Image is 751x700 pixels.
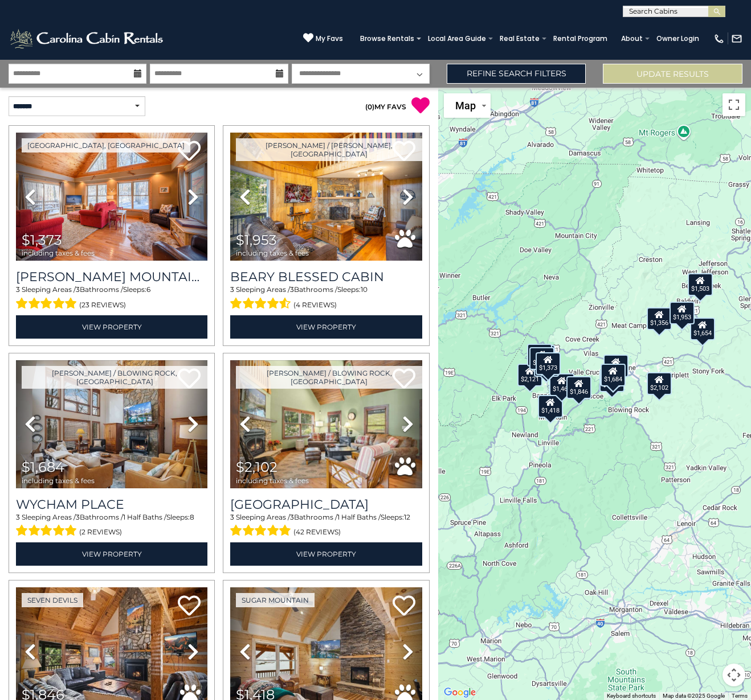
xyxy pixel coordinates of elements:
[146,285,150,294] span: 6
[455,100,476,112] span: Map
[22,366,207,389] a: [PERSON_NAME] / Blowing Rock, [GEOGRAPHIC_DATA]
[230,285,234,294] span: 3
[601,364,626,386] div: $1,684
[22,249,95,257] span: including taxes & fees
[230,497,422,512] h3: Summit Creek
[16,285,20,294] span: 3
[731,33,742,44] img: mail-regular-white.png
[441,685,479,700] a: Open this area in Google Maps (opens a new window)
[16,269,207,285] h3: Lei Lei Mountainstay
[236,138,422,161] a: [PERSON_NAME] / [PERSON_NAME], [GEOGRAPHIC_DATA]
[316,34,343,44] span: My Favs
[444,93,491,118] button: Change map style
[548,31,613,47] a: Rental Program
[404,513,410,521] span: 12
[16,512,207,540] div: Sleeping Areas / Bathrooms / Sleeps:
[16,360,207,488] img: thumbnail_165805978.jpeg
[76,513,80,521] span: 3
[230,269,422,285] a: Beary Blessed Cabin
[530,347,555,370] div: $1,204
[16,513,20,521] span: 3
[9,27,166,50] img: White-1-2.png
[670,302,695,324] div: $1,953
[354,31,420,47] a: Browse Rentals
[723,93,745,116] button: Toggle fullscreen view
[688,273,713,296] div: $1,503
[690,318,715,340] div: $1,654
[441,685,479,700] img: Google
[365,102,374,111] span: ( )
[293,525,341,540] span: (42 reviews)
[538,395,563,418] div: $1,418
[236,232,277,248] span: $1,953
[230,513,234,521] span: 3
[76,285,80,294] span: 3
[230,285,422,312] div: Sleeping Areas / Bathrooms / Sleeps:
[16,542,207,566] a: View Property
[290,285,294,294] span: 3
[361,285,368,294] span: 10
[647,307,672,330] div: $1,356
[16,133,207,261] img: thumbnail_163260169.jpeg
[713,33,725,44] img: phone-regular-white.png
[236,249,309,257] span: including taxes & fees
[230,315,422,339] a: View Property
[178,594,201,619] a: Add to favorites
[615,31,648,47] a: About
[600,369,625,392] div: $1,229
[79,525,122,540] span: (2 reviews)
[447,64,586,84] a: Refine Search Filters
[16,315,207,339] a: View Property
[422,31,492,47] a: Local Area Guide
[230,360,422,488] img: thumbnail_167110885.jpeg
[230,133,422,261] img: thumbnail_163280629.jpeg
[603,64,742,84] button: Update Results
[236,366,422,389] a: [PERSON_NAME] / Blowing Rock, [GEOGRAPHIC_DATA]
[230,497,422,512] a: [GEOGRAPHIC_DATA]
[123,513,166,521] span: 1 Half Baths /
[303,32,343,44] a: My Favs
[79,298,126,312] span: (23 reviews)
[566,376,591,399] div: $1,846
[723,664,745,686] button: Map camera controls
[16,269,207,285] a: [PERSON_NAME] Mountainstay
[190,513,194,521] span: 8
[16,285,207,312] div: Sleeping Areas / Bathrooms / Sleeps:
[22,138,190,153] a: [GEOGRAPHIC_DATA], [GEOGRAPHIC_DATA]
[22,477,95,484] span: including taxes & fees
[607,692,656,700] button: Keyboard shortcuts
[230,542,422,566] a: View Property
[393,594,415,619] a: Add to favorites
[236,459,277,475] span: $2,102
[236,477,309,484] span: including taxes & fees
[290,513,294,521] span: 3
[365,102,406,111] a: (0)MY FAVS
[549,373,574,396] div: $1,462
[236,593,315,607] a: Sugar Mountain
[732,693,748,699] a: Terms (opens in new tab)
[368,102,372,111] span: 0
[16,497,207,512] a: Wycham Place
[22,593,83,607] a: Seven Devils
[517,364,542,386] div: $2,121
[663,693,725,699] span: Map data ©2025 Google
[22,232,62,248] span: $1,373
[536,352,561,375] div: $1,373
[494,31,545,47] a: Real Estate
[527,344,552,367] div: $1,084
[604,355,629,377] div: $1,533
[293,298,337,312] span: (4 reviews)
[651,31,705,47] a: Owner Login
[22,459,64,475] span: $1,684
[230,512,422,540] div: Sleeping Areas / Bathrooms / Sleeps:
[337,513,381,521] span: 1 Half Baths /
[647,372,672,395] div: $2,102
